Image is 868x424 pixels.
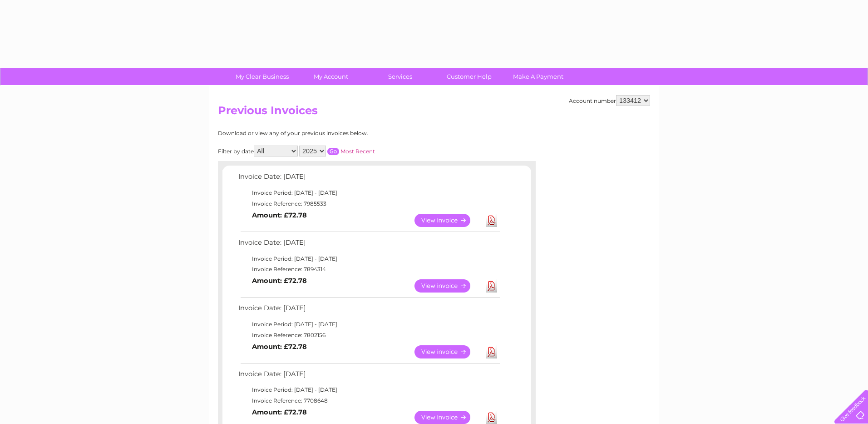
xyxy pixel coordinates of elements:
[236,264,502,275] td: Invoice Reference: 7894314
[569,95,650,106] div: Account number
[363,68,438,85] a: Services
[225,68,300,85] a: My Clear Business
[414,411,481,424] a: View
[414,345,481,358] a: View
[252,277,307,285] b: Amount: £72.78
[486,214,497,227] a: Download
[236,253,502,264] td: Invoice Period: [DATE] - [DATE]
[236,384,502,395] td: Invoice Period: [DATE] - [DATE]
[252,343,307,351] b: Amount: £72.78
[486,279,497,293] a: Download
[218,104,650,121] h2: Previous Invoices
[236,198,502,209] td: Invoice Reference: 7985533
[294,68,369,85] a: My Account
[486,345,497,358] a: Download
[236,187,502,198] td: Invoice Period: [DATE] - [DATE]
[236,319,502,330] td: Invoice Period: [DATE] - [DATE]
[236,302,502,319] td: Invoice Date: [DATE]
[236,395,502,406] td: Invoice Reference: 7708648
[236,330,502,341] td: Invoice Reference: 7802156
[486,411,497,424] a: Download
[236,237,502,253] td: Invoice Date: [DATE]
[218,146,456,156] div: Filter by date
[432,68,507,85] a: Customer Help
[252,211,307,219] b: Amount: £72.78
[340,148,375,155] a: Most Recent
[236,368,502,385] td: Invoice Date: [DATE]
[414,214,481,227] a: View
[218,130,456,136] div: Download or view any of your previous invoices below.
[252,408,307,416] b: Amount: £72.78
[414,279,481,293] a: View
[501,68,576,85] a: Make A Payment
[236,171,502,187] td: Invoice Date: [DATE]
